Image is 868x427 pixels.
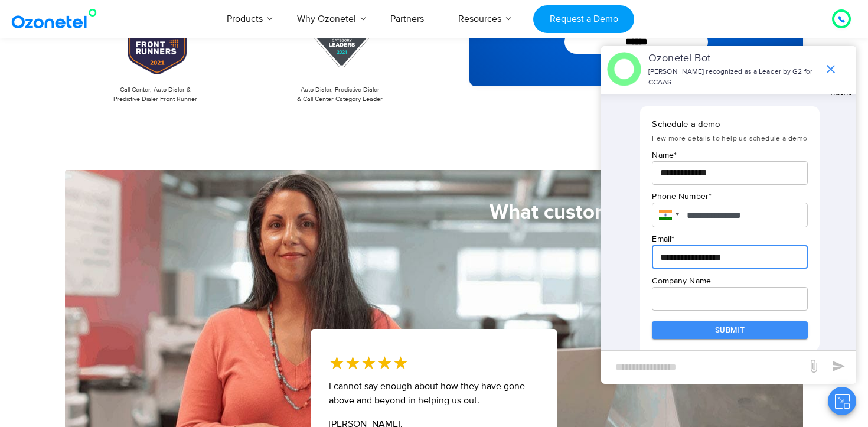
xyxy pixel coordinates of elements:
div: 5/5 [329,350,409,376]
i: ★ [361,350,377,376]
span: end chat or minimize [819,57,843,81]
p: Company Name [652,275,807,287]
div: new-msg-input [607,357,801,378]
span: I cannot say enough about how they have gone above and beyond in helping us out. [329,380,525,406]
div: India: + 91 [652,203,683,227]
i: ★ [393,350,409,376]
p: Call Center, Auto Dialer & Predictive Dialer Front Runner [71,85,240,105]
p: Email * [652,233,807,245]
p: Name * [652,149,807,161]
p: Ozonetel Bot [648,51,818,67]
i: ★ [329,350,345,376]
span: Few more details to help us schedule a demo [652,134,807,143]
p: Auto Dialer, Predictive Dialer & Call Center Category Leader [256,85,425,105]
h5: What customers say about us! [65,202,771,223]
p: Phone Number * [652,190,807,203]
i: ★ [345,350,361,376]
button: Close chat [828,387,856,415]
img: header [607,52,641,86]
button: Submit [652,321,807,340]
a: Request a Demo [533,5,634,33]
i: ★ [377,350,393,376]
p: Schedule a demo [652,118,807,132]
span: 14:38:45 [830,89,852,98]
p: [PERSON_NAME] recognized as a Leader by G2 for CCAAS [648,67,818,88]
